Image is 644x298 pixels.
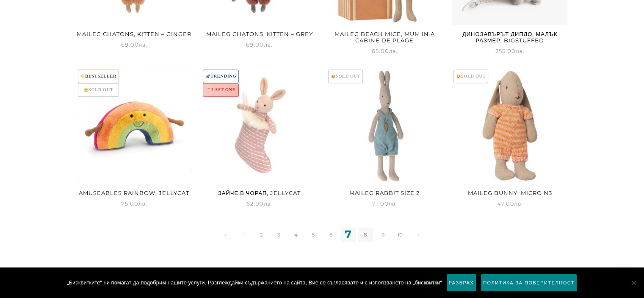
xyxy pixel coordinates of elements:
span: 65.00 [372,47,398,54]
h2: Динозавърът Дипло, Малък Размер, BigStuffed [452,28,568,46]
h2: Maileg Chatons, Kitten – Ginger [77,28,192,40]
h2: Maileg Beach Mice, Mum In A Cabine De Plage [327,28,442,46]
a: 8 [358,227,373,242]
span: „Бисквитките“ ни помагат да подобрим нашите услуги. Разглеждайки съдържанието на сайта, Вие се съ... [67,279,442,287]
a: 1 [237,227,252,242]
span: 71.00 [372,200,398,207]
span: 69.00 [121,41,148,48]
a: ← [219,227,234,242]
h2: Amuseables Rainbow, Jellycat [77,187,192,199]
span: 7 [341,227,356,242]
a: 😢SOLD OUTMaileg Rabbit size 2 71.00лв. [327,68,442,209]
a: 9 [376,227,390,242]
a: 🚀TRENDING⏳LAST ONEЗайче В Чорап, Jellycat 62.00лв. [202,68,317,209]
a: 2 [254,227,269,242]
h2: Maileg Chatons, Kitten – Grey [202,28,317,40]
span: лв. [516,47,525,54]
span: 47.00 [497,200,523,207]
span: лв. [389,200,398,207]
span: 255.00 [495,47,525,54]
a: 6 [323,227,338,242]
a: 10 [393,227,408,242]
span: 75.00 [121,200,147,207]
span: лв. [264,41,273,48]
span: No [629,279,638,287]
span: лв. [138,200,147,207]
h2: Maileg Rabbit size 2 [327,187,442,199]
a: → [410,227,425,242]
h2: Зайче В Чорап, Jellycat [202,187,317,199]
a: 😢SOLD OUTMaileg Bunny, Micro N3 47.00лв. [452,68,568,209]
a: 4 [289,227,304,242]
a: Политика за поверителност [481,274,577,292]
span: 62.00 [246,200,273,207]
span: 69.00 [246,41,273,48]
a: 3 [271,227,286,242]
a: 🏷️BESTSELLER😢SOLD OUTAmuseables Rainbow, Jellycat 75.00лв. [77,68,192,209]
span: лв. [514,200,523,207]
span: лв. [389,47,398,54]
a: 5 [306,227,321,242]
a: Разбрах [446,274,476,292]
span: лв. [139,41,148,48]
h2: Maileg Bunny, Micro N3 [452,187,568,199]
span: лв. [264,200,273,207]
